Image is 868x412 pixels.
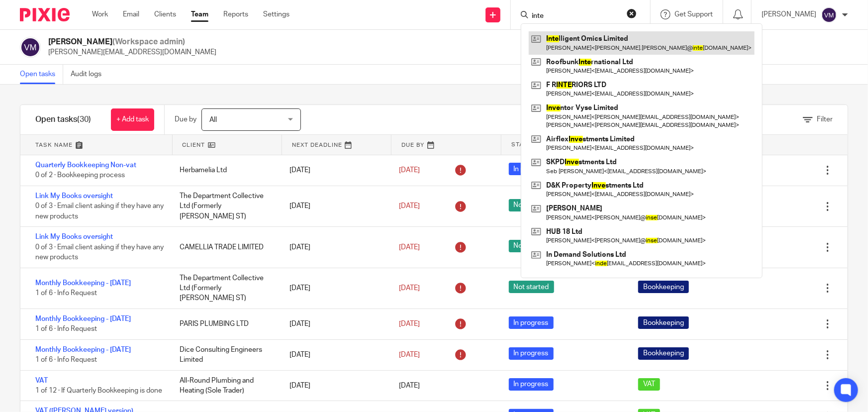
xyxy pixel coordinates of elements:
span: [DATE] [399,285,420,292]
span: Not started [509,240,554,252]
span: [DATE] [399,244,420,251]
div: [DATE] [280,237,389,257]
span: [DATE] [399,203,420,209]
span: In progress [509,378,554,391]
div: [DATE] [280,314,389,334]
div: Herbamelia Ltd [170,160,279,180]
span: 1 of 6 · Info Request [35,290,97,297]
button: Clear [627,8,637,18]
a: Clients [154,9,176,19]
div: [DATE] [280,160,389,180]
div: Dice Consulting Engineers Limited [170,340,279,370]
p: [PERSON_NAME] [762,9,816,19]
div: CAMELLIA TRADE LIMITED [170,237,279,257]
span: 1 of 6 · Info Request [35,356,97,363]
h1: Open tasks [35,114,91,125]
a: Link My Books oversight [35,233,113,240]
span: (30) [77,115,91,123]
a: Quarterly Bookkeeping Non-vat [35,162,136,169]
span: Bookkeeping [638,347,689,360]
a: VAT [35,377,48,384]
a: + Add task [111,108,154,131]
span: (Workspace admin) [112,38,185,46]
span: [DATE] [399,167,420,174]
div: The Department Collective Ltd (Formerly [PERSON_NAME] ST) [170,268,279,309]
span: In progress [509,163,554,175]
input: Search [531,12,620,21]
img: Pixie [20,8,70,21]
a: Monthly Bookkeeping - [DATE] [35,280,131,287]
a: Team [191,9,208,19]
div: [DATE] [280,278,389,298]
div: PARIS PLUMBING LTD [170,314,279,334]
a: Audit logs [71,65,109,84]
p: Due by [175,114,196,124]
span: In progress [509,316,554,329]
span: Bookkeeping [638,316,689,329]
span: Not started [509,281,554,293]
a: Settings [263,9,289,19]
span: VAT [638,378,660,391]
div: The Department Collective Ltd (Formerly [PERSON_NAME] ST) [170,186,279,226]
span: 0 of 2 · Bookkeeping process [35,172,125,179]
div: [DATE] [280,345,389,365]
span: Status [511,140,536,149]
a: Monthly Bookkeeping - [DATE] [35,346,131,353]
a: Open tasks [20,65,63,84]
h2: [PERSON_NAME] [48,37,216,47]
span: Bookkeeping [638,281,689,293]
span: Filter [817,116,833,123]
img: svg%3E [20,37,41,58]
p: [PERSON_NAME][EMAIL_ADDRESS][DOMAIN_NAME] [48,47,216,57]
span: 0 of 3 · Email client asking if they have any new products [35,203,164,220]
a: Reports [223,9,248,19]
div: [DATE] [280,196,389,216]
span: 1 of 12 · If Quarterly Bookkeeping is done [35,387,162,394]
span: 1 of 6 · Info Request [35,325,97,332]
span: All [209,116,217,123]
span: [DATE] [399,320,420,327]
div: All-Round Plumbing and Heating (Sole Trader) [170,371,279,401]
a: Work [92,9,108,19]
span: Get Support [675,11,713,18]
div: [DATE] [280,376,389,396]
span: 0 of 3 · Email client asking if they have any new products [35,244,164,261]
a: Link My Books oversight [35,193,113,200]
span: Not started [509,199,554,211]
a: Monthly Bookkeeping - [DATE] [35,315,131,322]
a: Email [123,9,139,19]
span: In progress [509,347,554,360]
img: svg%3E [821,7,837,23]
span: [DATE] [399,382,420,389]
span: [DATE] [399,351,420,358]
